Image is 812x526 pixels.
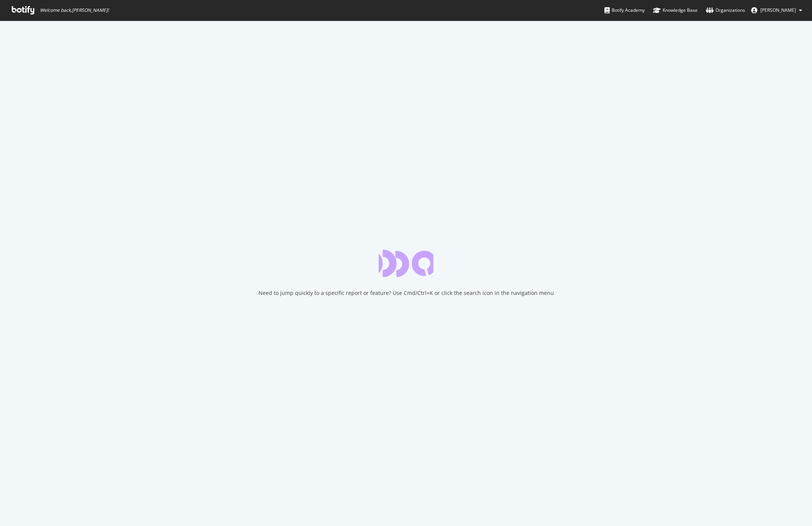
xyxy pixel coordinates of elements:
div: animation [379,250,433,277]
div: Botify Academy [604,6,645,14]
div: Knowledge Base [653,6,698,14]
button: [PERSON_NAME] [745,4,808,16]
div: Need to jump quickly to a specific report or feature? Use Cmd/Ctrl+K or click the search icon in ... [259,289,554,297]
span: Welcome back, [PERSON_NAME] ! [40,7,109,13]
span: Ken Choi [760,7,796,13]
div: Organizations [706,6,745,14]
